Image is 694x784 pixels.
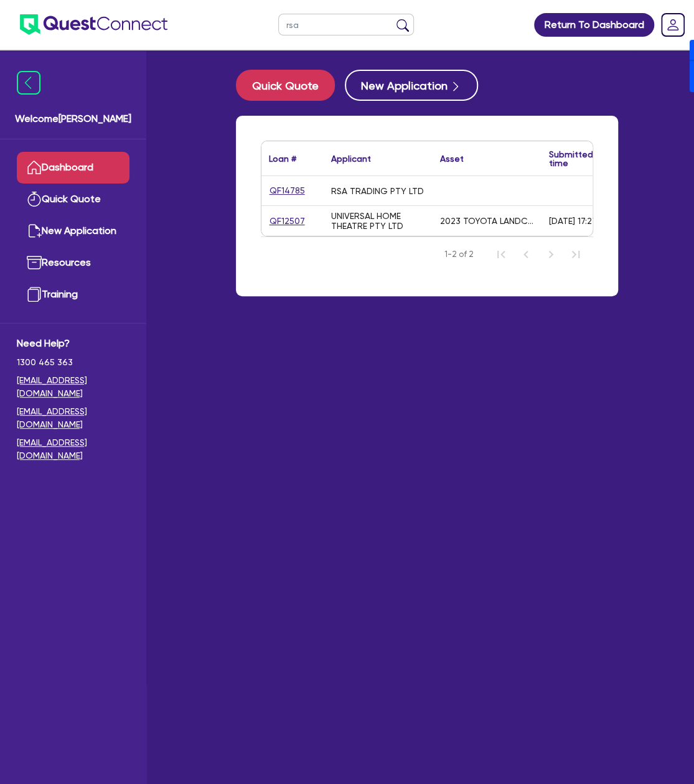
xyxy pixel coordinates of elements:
[27,255,42,270] img: resources
[657,9,689,41] a: Dropdown toggle
[17,374,129,400] a: [EMAIL_ADDRESS][DOMAIN_NAME]
[331,186,424,196] div: RSA TRADING PTY LTD
[440,154,464,163] div: Asset
[534,13,654,37] a: Return To Dashboard
[489,242,513,267] button: First Page
[17,405,129,431] a: [EMAIL_ADDRESS][DOMAIN_NAME]
[549,216,597,226] div: [DATE] 17:27
[444,248,474,261] span: 1-2 of 2
[17,152,129,184] a: Dashboard
[563,242,588,267] button: Last Page
[236,70,335,101] button: Quick Quote
[236,70,345,101] a: Quick Quote
[269,184,306,198] a: QF14785
[17,356,129,369] span: 1300 465 363
[20,14,167,35] img: quest-connect-logo-blue
[17,336,129,351] span: Need Help?
[269,154,296,163] div: Loan #
[17,436,129,462] a: [EMAIL_ADDRESS][DOMAIN_NAME]
[440,216,534,226] div: 2023 TOYOTA LANDCRUISER
[17,247,129,279] a: Resources
[17,184,129,215] a: Quick Quote
[538,242,563,267] button: Next Page
[17,279,129,310] a: Training
[513,242,538,267] button: Previous Page
[278,14,414,35] input: Search by name, application ID or mobile number...
[27,223,42,238] img: new-application
[331,154,371,163] div: Applicant
[17,215,129,247] a: New Application
[331,211,425,231] div: UNIVERSAL HOME THEATRE PTY LTD
[15,111,131,126] span: Welcome [PERSON_NAME]
[549,150,593,167] div: Submitted time
[17,71,40,95] img: icon-menu-close
[345,70,478,101] button: New Application
[269,214,306,228] a: QF12507
[27,192,42,207] img: quick-quote
[27,287,42,302] img: training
